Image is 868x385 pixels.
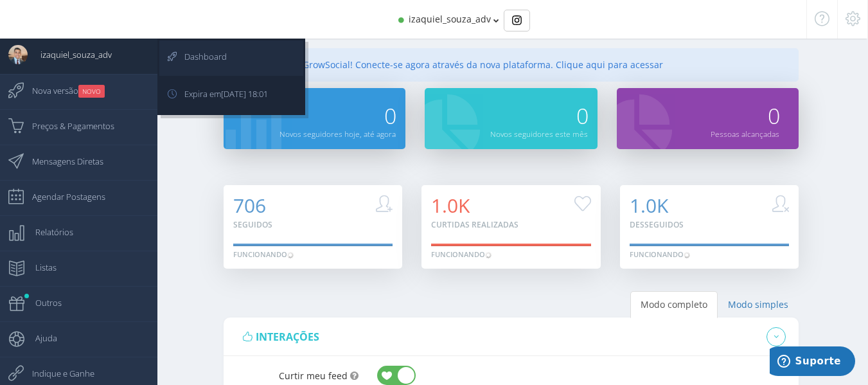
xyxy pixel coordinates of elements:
[384,101,396,130] span: 0
[711,129,779,139] small: Pessoas alcançadas
[684,252,690,258] img: loader.gif
[512,15,522,25] img: Instagram_simple_icon.svg
[22,287,62,319] span: Outros
[630,192,668,219] span: 1.0K
[431,249,492,260] div: Funcionando
[8,45,28,64] img: User Image
[256,330,319,344] span: interações
[159,40,303,76] a: Dashboard
[768,101,779,130] span: 0
[233,192,266,219] span: 706
[78,85,105,98] small: NOVO
[19,181,105,213] span: Agendar Postagens
[172,40,227,73] span: Dashboard
[409,13,491,25] span: izaquiel_souza_adv
[287,252,294,258] img: loader.gif
[172,78,268,110] span: Expira em
[22,216,73,248] span: Relatórios
[19,110,114,142] span: Preços & Pagamentos
[22,251,57,283] span: Listas
[770,346,855,379] iframe: Abre um widget para que você possa encontrar mais informações
[718,291,799,318] a: Modo simples
[431,219,518,230] small: Curtidas realizadas
[224,48,799,82] div: Nova versão do GrowSocial! Conecte-se agora através da nova plataforma. Clique aqui para acessar
[19,75,105,107] span: Nova versão
[19,145,103,177] span: Mensagens Diretas
[279,129,396,139] small: Novos seguidores hoje, até agora
[576,101,588,130] span: 0
[630,249,690,260] div: Funcionando
[630,291,718,318] a: Modo completo
[233,219,272,230] small: Seguidos
[233,249,294,260] div: Funcionando
[159,78,303,113] a: Expira em[DATE] 18:01
[630,219,684,230] small: Desseguidos
[485,252,492,258] img: loader.gif
[279,370,348,382] span: Curtir meu feed
[504,10,530,31] div: Basic example
[221,88,268,100] span: [DATE] 18:01
[490,129,588,139] small: Novos seguidores este mês
[431,192,470,219] span: 1.0K
[22,322,57,354] span: Ajuda
[28,39,112,71] span: izaquiel_souza_adv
